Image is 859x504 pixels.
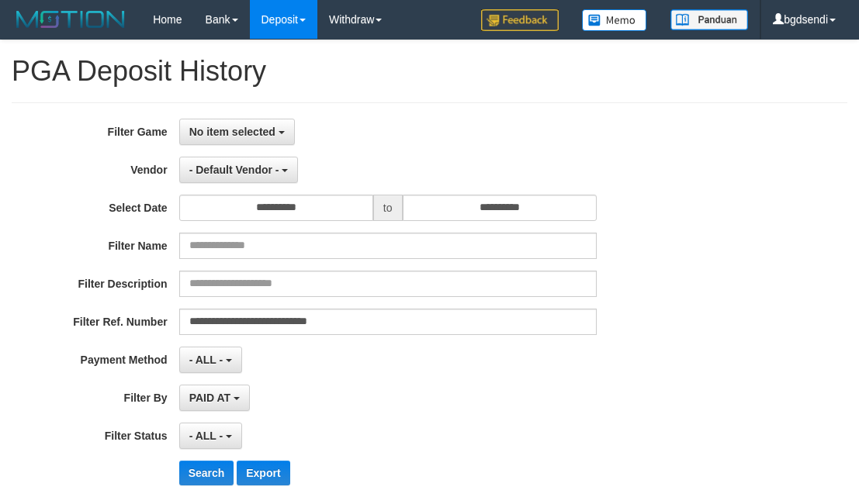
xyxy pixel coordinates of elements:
[189,430,223,442] span: - ALL -
[582,9,647,31] img: Button%20Memo.svg
[179,347,242,373] button: - ALL -
[670,9,748,30] img: panduan.png
[12,8,130,31] img: MOTION_logo.png
[179,157,299,183] button: - Default Vendor -
[189,354,223,366] span: - ALL -
[189,126,275,138] span: No item selected
[481,9,559,31] img: Feedback.jpg
[189,392,230,404] span: PAID AT
[189,164,279,176] span: - Default Vendor -
[179,119,295,145] button: No item selected
[12,56,847,87] h1: PGA Deposit History
[179,423,242,449] button: - ALL -
[373,195,403,221] span: to
[179,461,234,485] button: Search
[179,385,250,411] button: PAID AT
[237,461,289,485] button: Export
